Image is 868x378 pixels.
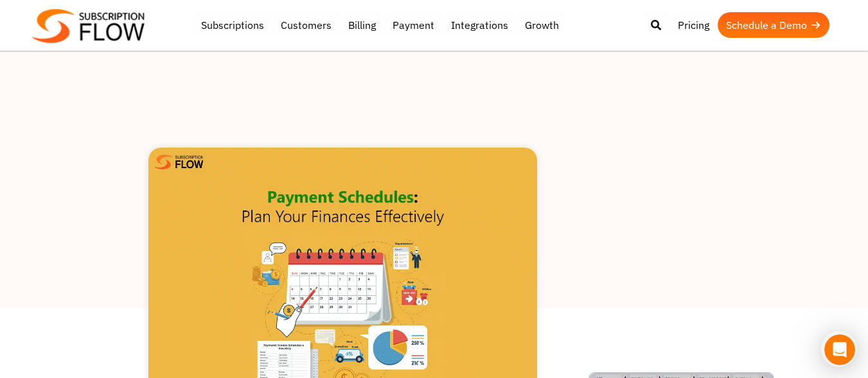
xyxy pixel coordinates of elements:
a: Billing [340,12,384,38]
a: Subscriptions [193,12,272,38]
iframe: Intercom live chat [824,334,855,365]
a: Integrations [443,12,517,38]
img: Subscriptionflow [32,9,145,43]
a: Payment [384,12,443,38]
iframe: Intercom live chat discovery launcher [821,331,857,367]
a: Customers [272,12,340,38]
a: Schedule a Demo [718,12,829,38]
a: Growth [517,12,567,38]
a: Pricing [669,12,718,38]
